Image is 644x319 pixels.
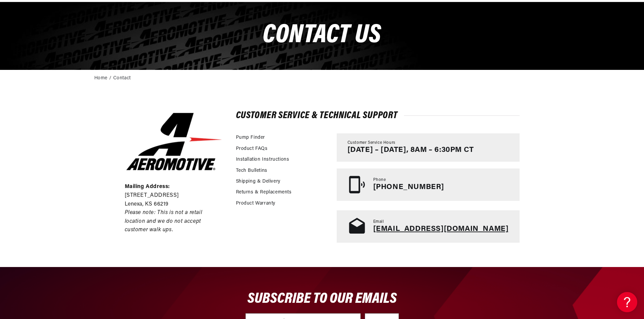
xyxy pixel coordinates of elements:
a: Shipping & Delivery [236,178,281,185]
h2: Customer Service & Technical Support [236,111,520,120]
p: [PHONE_NUMBER] [373,183,444,192]
span: Customer Service Hours [348,140,396,146]
a: Pump Finder [236,134,265,141]
a: Product FAQs [236,145,268,153]
span: Phone [373,177,386,183]
a: Contact [113,75,131,82]
span: CONTACt us [263,22,381,49]
a: Home [94,75,108,82]
a: Installation Instructions [236,156,289,163]
a: Returns & Replacements [236,189,292,196]
em: Please note: This is not a retail location and we do not accept customer walk ups. [125,210,202,233]
span: Email [373,219,384,225]
a: Product Warranty [236,200,276,207]
p: [DATE] – [DATE], 8AM – 6:30PM CT [348,146,474,155]
p: [STREET_ADDRESS] [125,191,223,200]
span: SUBSCRIBE TO OUR EMAILS [247,291,397,307]
strong: Mailing Address: [125,184,170,189]
nav: breadcrumbs [94,75,550,82]
a: [EMAIL_ADDRESS][DOMAIN_NAME] [373,225,509,233]
a: Phone [PHONE_NUMBER] [337,168,520,201]
p: Lenexa, KS 66219 [125,200,223,209]
a: Tech Bulletins [236,167,267,175]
